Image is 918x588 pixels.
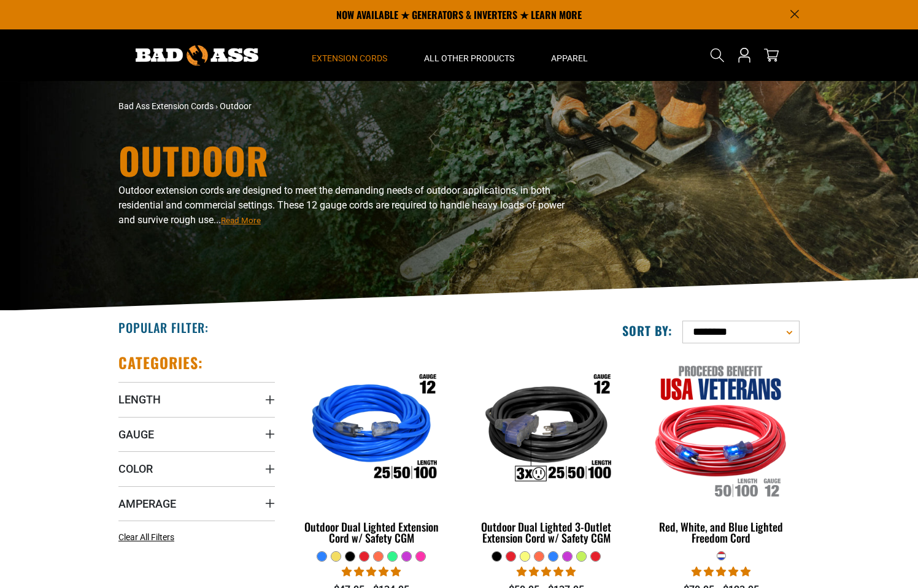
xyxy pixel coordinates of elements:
[468,521,625,543] div: Outdoor Dual Lighted 3-Outlet Extension Cord w/ Safety CGM
[312,53,387,64] span: Extension Cords
[118,353,203,372] h2: Categories:
[220,101,252,111] span: Outdoor
[118,142,566,178] h1: Outdoor
[118,392,161,407] span: Length
[221,216,261,225] span: Read More
[118,319,209,335] h2: Popular Filter:
[406,29,533,81] summary: All Other Products
[551,53,588,64] span: Apparel
[293,29,406,81] summary: Extension Cords
[293,353,450,551] a: Outdoor Dual Lighted Extension Cord w/ Safety CGM Outdoor Dual Lighted Extension Cord w/ Safety CGM
[295,359,449,500] img: Outdoor Dual Lighted Extension Cord w/ Safety CGM
[643,521,800,543] div: Red, White, and Blue Lighted Freedom Cord
[118,532,174,542] span: Clear All Filters
[136,45,258,66] img: Bad Ass Extension Cords
[118,427,154,441] span: Gauge
[215,101,218,111] span: ›
[118,451,275,486] summary: Color
[643,353,800,551] a: Red, White, and Blue Lighted Freedom Cord Red, White, and Blue Lighted Freedom Cord
[118,497,176,511] span: Amperage
[468,353,625,551] a: Outdoor Dual Lighted 3-Outlet Extension Cord w/ Safety CGM Outdoor Dual Lighted 3-Outlet Extensio...
[342,566,401,578] span: 4.81 stars
[118,100,566,113] nav: breadcrumbs
[118,185,565,226] span: Outdoor extension cords are designed to meet the demanding needs of outdoor applications, in both...
[118,462,153,476] span: Color
[118,531,179,544] a: Clear All Filters
[469,359,623,500] img: Outdoor Dual Lighted 3-Outlet Extension Cord w/ Safety CGM
[517,566,576,578] span: 4.80 stars
[533,29,606,81] summary: Apparel
[708,45,727,65] summary: Search
[424,53,514,64] span: All Other Products
[118,486,275,521] summary: Amperage
[293,521,450,543] div: Outdoor Dual Lighted Extension Cord w/ Safety CGM
[118,101,214,111] a: Bad Ass Extension Cords
[118,417,275,451] summary: Gauge
[118,382,275,416] summary: Length
[692,566,750,578] span: 5.00 stars
[644,359,798,500] img: Red, White, and Blue Lighted Freedom Cord
[622,323,673,338] label: Sort by:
